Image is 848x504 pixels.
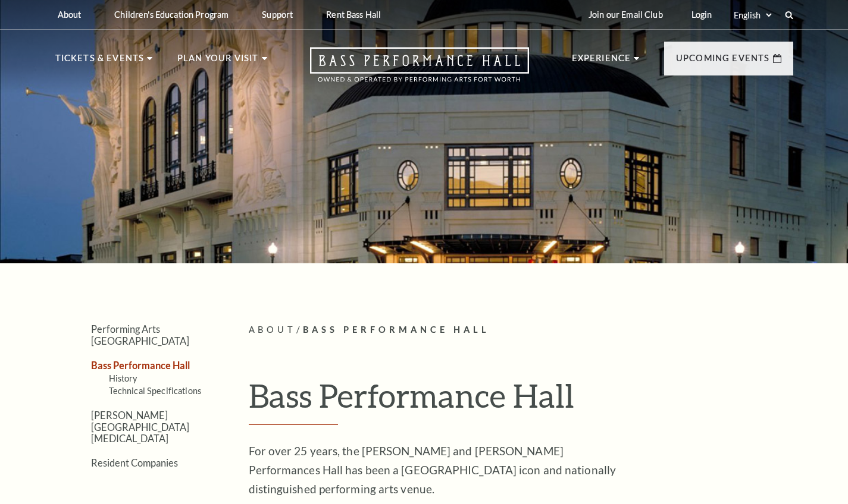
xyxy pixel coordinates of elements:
a: Resident Companies [91,457,178,468]
p: About [58,10,82,20]
span: About [249,325,296,335]
p: Experience [572,51,631,73]
p: For over 25 years, the [PERSON_NAME] and [PERSON_NAME] Performances Hall has been a [GEOGRAPHIC_D... [249,442,636,499]
a: History [109,373,137,383]
p: Rent Bass Hall [326,10,381,20]
h1: Bass Performance Hall [249,376,793,425]
a: [PERSON_NAME][GEOGRAPHIC_DATA][MEDICAL_DATA] [91,409,189,444]
p: Upcoming Events [676,51,770,73]
select: Select: [731,10,774,21]
span: Bass Performance Hall [303,325,490,335]
p: Children's Education Program [114,10,229,20]
p: / [249,323,793,338]
p: Plan Your Visit [177,51,259,73]
p: Tickets & Events [55,51,145,73]
a: Bass Performance Hall [91,360,190,371]
a: Technical Specifications [109,386,201,396]
a: Performing Arts [GEOGRAPHIC_DATA] [91,323,189,346]
p: Support [262,10,293,20]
